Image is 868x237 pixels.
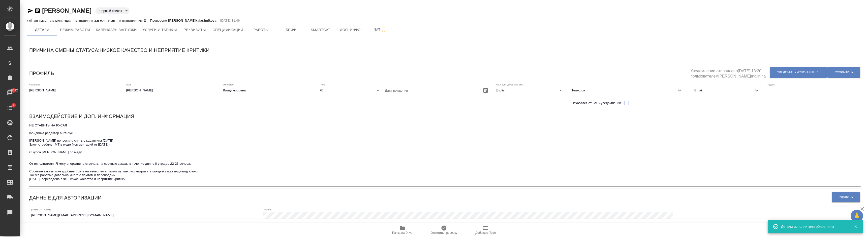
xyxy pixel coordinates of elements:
span: 🙏 [853,211,861,221]
button: Папка на Drive [381,223,423,237]
textarea: НЕ СТАВИТЬ НА РУСАЛ юридичка редактор англ-рус 8, [PERSON_NAME] попросила снять с карантина [DATE... [29,123,861,185]
button: Скопировать ссылку для ЯМессенджера [27,8,33,14]
div: Ж [320,87,381,94]
span: Детали [30,27,54,33]
span: Email [694,88,754,93]
button: Скопировать ссылку [34,8,40,14]
span: Удалить [839,195,853,199]
span: Доп. инфо [339,27,362,33]
div: 0 [119,18,146,24]
p: Общая сумма [27,19,50,23]
span: Бриф [279,27,303,33]
a: [PERSON_NAME] [42,7,92,14]
div: Детали исполнителя обновлены [781,224,846,229]
svg: Подписаться [380,27,386,33]
button: Уведомить исполнителя [770,67,827,78]
div: English [496,87,563,94]
span: Спецификации [213,27,243,33]
span: 18012 [6,88,21,93]
span: Сохранить [835,70,853,75]
p: 3.9 млн. RUB [50,19,70,23]
button: Отметить проверку [423,223,465,237]
label: Отчество: [223,83,234,86]
h6: Данные для авторизации [29,194,101,202]
span: Услуги и тарифы [143,27,177,33]
a: 18012 [1,87,19,99]
label: Адрес: [768,83,775,86]
p: Проверено [150,18,168,23]
p: 3.9 млн. RUB [94,19,115,23]
button: Добавить Todo [465,223,506,237]
button: Сохранить [827,67,860,78]
span: Добавить Todo [475,231,496,235]
span: Календарь загрузки [96,27,137,33]
p: Выставлено [75,19,94,23]
span: Реквизиты [183,27,207,33]
span: Режим работы [60,27,90,33]
span: Уведомить исполнителя [777,70,819,75]
h6: Профиль [29,69,54,77]
label: Имя: [126,83,131,86]
span: Папка на Drive [392,231,412,235]
label: Пол: [320,83,325,86]
h5: Уведомление отправлено [DATE] 13:20 пользователем [PERSON_NAME]malinina [690,66,770,79]
label: Пароль: [263,208,272,211]
span: Отказался от SMS-уведомлений [571,101,621,106]
h6: Причина смены статуса: Низкое качество и неприятие критики [29,46,210,54]
div: Телефон [567,85,686,96]
span: Работы [249,27,273,33]
label: [PERSON_NAME]: [31,208,52,211]
div: Email [690,85,764,96]
span: Чат [368,27,392,33]
span: Телефон [571,88,676,93]
button: 🙏 [851,210,863,222]
p: К выставлению [119,19,144,23]
button: Закрыть [851,224,861,229]
h6: Взаимодействие и доп. информация [29,112,134,120]
p: [PERSON_NAME]kalashnikova [168,18,216,23]
label: Язык для уведомлений: [496,83,523,86]
div: Черный список [95,7,129,14]
button: Удалить [832,192,860,202]
p: [DATE] 11:46 [220,18,240,23]
span: 2 [10,103,17,108]
a: 2 [1,102,19,114]
span: Отметить проверку [431,231,457,235]
label: Фамилия: [29,83,40,86]
button: Черный список [98,9,124,13]
span: Smartcat [309,27,333,33]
